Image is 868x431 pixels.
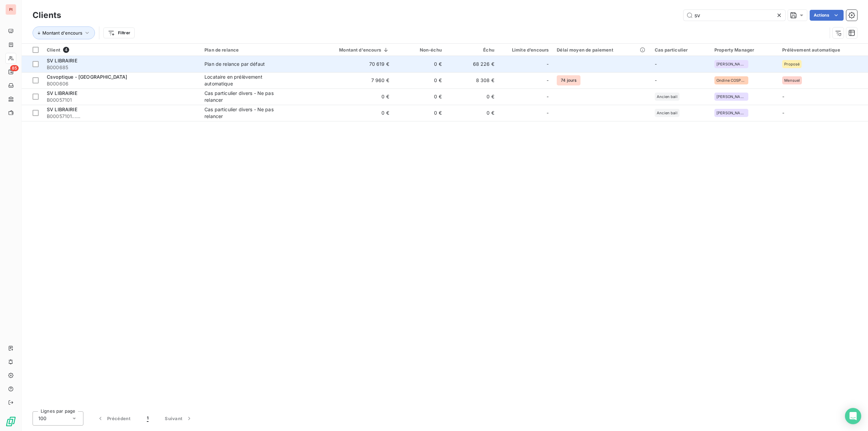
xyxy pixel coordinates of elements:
span: Ancien bail [657,111,677,115]
div: Cas particulier [655,47,706,53]
img: Logo LeanPay [5,416,16,427]
td: 0 € [393,56,446,72]
td: 0 € [313,89,393,105]
td: 68 226 € [446,56,498,72]
td: 0 € [446,105,498,121]
span: SV LIBRAIRIE [47,58,77,63]
span: Ancien bail [657,95,677,99]
span: - [547,110,549,116]
span: SV LIBRAIRIE [47,90,77,96]
td: 7 960 € [313,72,393,89]
button: 1 [139,411,157,426]
span: [PERSON_NAME] [716,111,746,115]
span: 100 [38,415,46,422]
span: 74 jours [557,75,580,85]
div: Open Intercom Messenger [845,408,861,424]
span: Montant d'encours [42,30,82,36]
span: Mensuel [784,78,800,82]
span: - [782,94,784,99]
div: Prélèvement automatique [782,47,864,53]
input: Rechercher [684,10,785,21]
td: 0 € [393,89,446,105]
td: 8 308 € [446,72,498,89]
div: Montant d'encours [317,47,389,53]
td: 0 € [393,105,446,121]
td: 0 € [446,89,498,105]
td: 0 € [393,72,446,89]
div: Cas particulier divers - Ne pas relancer [204,106,289,120]
button: Filtrer [103,27,135,38]
span: - [655,61,657,67]
span: - [655,77,657,83]
span: 85 [10,65,19,71]
span: [PERSON_NAME] [716,62,746,66]
span: B00057101...... [47,113,196,120]
td: 0 € [313,105,393,121]
span: Proposé [784,62,800,66]
span: - [547,93,549,100]
span: - [547,77,549,84]
span: SV LIBRAIRIE [47,106,77,112]
span: [PERSON_NAME] [716,95,746,99]
span: 4 [63,47,69,53]
div: Délai moyen de paiement [557,47,647,53]
span: 1 [147,415,149,422]
button: Suivant [157,411,201,426]
td: 70 619 € [313,56,393,72]
button: Actions [810,10,844,21]
div: PI [5,4,16,15]
div: Plan de relance [204,47,309,53]
div: Plan de relance par défaut [204,61,265,67]
span: - [547,61,549,67]
div: Limite d’encours [502,47,549,53]
button: Montant d'encours [33,26,95,39]
button: Précédent [89,411,139,426]
span: - [782,110,784,116]
h3: Clients [33,9,61,21]
div: Cas particulier divers - Ne pas relancer [204,90,289,103]
div: Non-échu [397,47,442,53]
span: Client [47,47,60,53]
span: B00057101 [47,97,196,103]
span: B000685 [47,64,196,71]
span: B000606 [47,80,196,87]
div: Locataire en prélèvement automatique [204,74,289,87]
span: Csvoptique - [GEOGRAPHIC_DATA] [47,74,127,80]
div: Échu [450,47,494,53]
div: Property Manager [714,47,774,53]
span: Ondine COSPEREC [716,78,746,82]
